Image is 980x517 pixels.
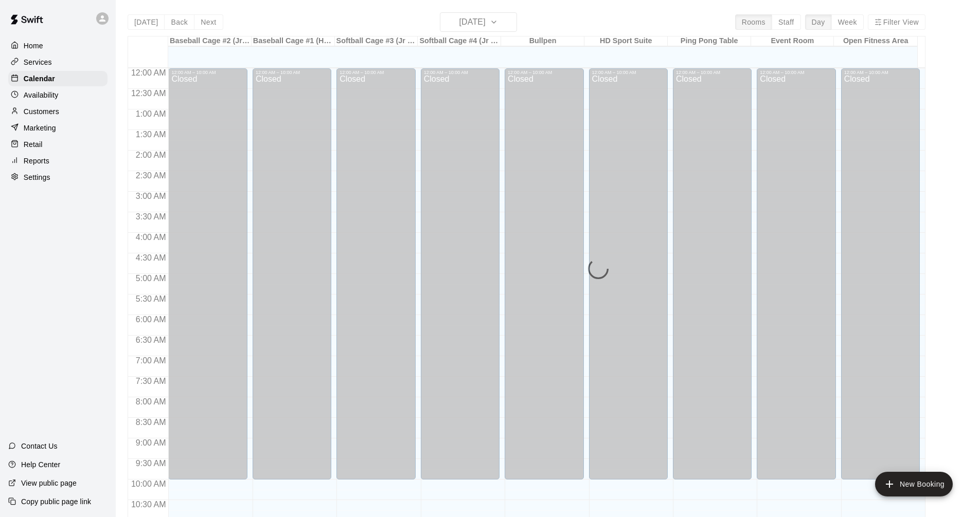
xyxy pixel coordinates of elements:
a: Settings [8,170,108,185]
div: Event Room [751,36,834,46]
p: Help Center [21,459,60,470]
div: Closed [424,75,496,483]
button: add [875,472,953,496]
p: View public page [21,478,77,488]
p: Copy public page link [21,496,91,507]
span: 1:00 AM [133,109,169,118]
div: Closed [844,75,917,483]
div: 12:00 AM – 10:00 AM [256,70,328,75]
span: 2:00 AM [133,151,169,159]
a: Services [8,54,108,70]
div: 12:00 AM – 10:00 AM [676,70,749,75]
div: 12:00 AM – 10:00 AM: Closed [253,68,331,479]
span: 4:30 AM [133,253,169,262]
div: Closed [508,75,580,483]
a: Home [8,38,108,53]
span: 10:30 AM [129,500,169,509]
span: 9:00 AM [133,438,169,447]
div: Ping Pong Table [668,36,751,46]
a: Reports [8,153,108,169]
p: Marketing [24,123,56,133]
div: 12:00 AM – 10:00 AM: Closed [589,68,668,479]
span: 12:00 AM [129,68,169,77]
span: 5:00 AM [133,274,169,283]
div: Baseball Cage #1 (Hack Attack) [252,36,335,46]
span: 6:00 AM [133,315,169,324]
span: 9:30 AM [133,459,169,468]
div: 12:00 AM – 10:00 AM: Closed [673,68,752,479]
div: Softball Cage #4 (Jr Hack Attack) [418,36,501,46]
div: Closed [676,75,749,483]
div: Closed [256,75,328,483]
span: 5:30 AM [133,294,169,303]
span: 7:30 AM [133,377,169,385]
div: Closed [760,75,832,483]
a: Marketing [8,120,108,136]
span: 3:30 AM [133,212,169,221]
div: Closed [592,75,665,483]
p: Customers [24,106,59,117]
p: Contact Us [21,441,58,451]
span: 10:00 AM [129,479,169,488]
p: Settings [24,172,50,182]
div: 12:00 AM – 10:00 AM [760,70,832,75]
div: Open Fitness Area [834,36,917,46]
div: HD Sport Suite [584,36,668,46]
span: 3:00 AM [133,192,169,200]
p: Retail [24,139,43,150]
p: Calendar [24,73,55,84]
span: 12:30 AM [129,89,169,98]
div: 12:00 AM – 10:00 AM: Closed [841,68,920,479]
span: 1:30 AM [133,130,169,139]
div: Baseball Cage #2 (Jr Hack Attack) [168,36,252,46]
span: 8:00 AM [133,397,169,406]
div: 12:00 AM – 10:00 AM: Closed [168,68,247,479]
div: Softball Cage #3 (Jr Hack Attack) [335,36,418,46]
div: Closed [171,75,244,483]
div: Bullpen [501,36,584,46]
p: Availability [24,90,59,100]
a: Customers [8,104,108,119]
span: 6:30 AM [133,336,169,344]
div: 12:00 AM – 10:00 AM: Closed [421,68,500,479]
p: Services [24,57,52,67]
div: 12:00 AM – 10:00 AM [424,70,496,75]
div: 12:00 AM – 10:00 AM: Closed [757,68,835,479]
a: Calendar [8,71,108,86]
div: 12:00 AM – 10:00 AM [508,70,580,75]
span: 2:30 AM [133,171,169,180]
div: 12:00 AM – 10:00 AM [844,70,917,75]
div: 12:00 AM – 10:00 AM [340,70,412,75]
div: 12:00 AM – 10:00 AM [592,70,665,75]
div: Closed [340,75,412,483]
p: Home [24,41,43,51]
div: 12:00 AM – 10:00 AM: Closed [505,68,583,479]
p: Reports [24,156,49,166]
div: 12:00 AM – 10:00 AM [171,70,244,75]
span: 4:00 AM [133,233,169,242]
div: 12:00 AM – 10:00 AM: Closed [336,68,415,479]
span: 8:30 AM [133,418,169,427]
a: Availability [8,87,108,103]
span: 7:00 AM [133,356,169,365]
a: Retail [8,137,108,152]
